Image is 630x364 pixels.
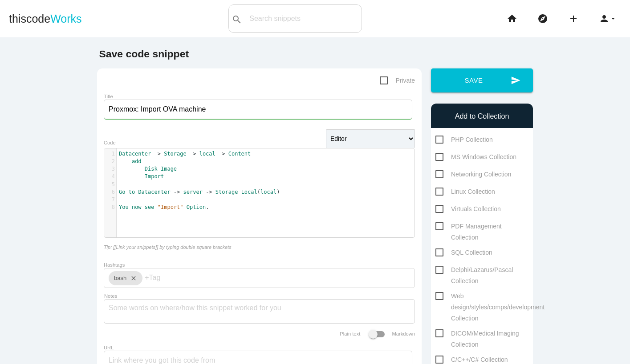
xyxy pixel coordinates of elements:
span: Linux Collection [435,186,495,197]
label: Code [104,140,116,145]
span: see [145,204,154,210]
input: What does this code do? [104,100,412,119]
span: Disk [145,166,158,172]
span: Storage [215,189,238,195]
span: Option [187,204,206,210]
div: bash [109,271,142,285]
span: -> [219,151,225,157]
span: local [199,151,215,157]
h6: Add to Collection [435,112,528,120]
i: person [599,4,610,33]
span: local [260,189,276,195]
input: Search snippets [245,9,362,28]
span: Import [145,173,164,180]
span: Web design/styles/comps/development Collection [435,291,545,302]
span: -> [174,189,180,195]
span: -> [190,151,196,157]
span: PHP Collection [435,134,493,145]
span: MS Windows Collection [435,152,516,163]
i: Tip: [[Link your snippets]] by typing double square brackets [104,244,232,250]
span: Datacenter [138,189,170,195]
span: "Import" [158,204,183,210]
label: Hashtags [104,262,125,268]
div: 7 [104,196,116,204]
span: Delphi/Lazarus/Pascal Collection [435,264,528,276]
div: 8 [104,204,116,211]
span: -> [154,151,160,157]
span: Storage [164,151,187,157]
span: SQL Collection [435,247,492,258]
a: thiscodeWorks [9,4,82,33]
i: explore [537,4,548,33]
span: Datacenter [119,151,151,157]
b: Save code snippet [99,48,189,60]
span: Private [380,75,415,86]
span: -> [206,189,212,195]
label: Plain text Markdown [340,331,415,336]
div: 2 [104,158,116,165]
span: DICOM/Medical Imaging Collection [435,328,528,339]
span: PDF Management Collection [435,221,528,232]
i: close [126,271,137,285]
span: Networking Collection [435,169,511,180]
span: now [132,204,142,210]
span: You [119,204,129,210]
div: 6 [104,188,116,196]
label: Title [104,94,113,99]
span: Local [241,189,257,195]
div: 4 [104,173,116,180]
span: ( ) [119,189,280,195]
span: to [129,189,135,195]
span: Image [161,166,177,172]
i: home [507,4,517,33]
span: server [183,189,203,195]
i: add [568,4,579,33]
div: 5 [104,181,116,188]
button: sendSave [431,68,533,92]
i: send [511,68,520,92]
span: add [132,158,142,164]
button: search [229,5,245,32]
i: arrow_drop_down [610,4,617,33]
span: Content [228,151,251,157]
span: . [119,204,209,210]
span: Works [50,12,81,25]
div: 1 [104,150,116,158]
input: +Tag [145,268,198,287]
div: 3 [104,165,116,173]
span: Go [119,189,125,195]
label: URL [104,345,114,350]
span: Virtuals Collection [435,204,501,215]
label: Notes [104,293,117,299]
i: search [232,5,242,34]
